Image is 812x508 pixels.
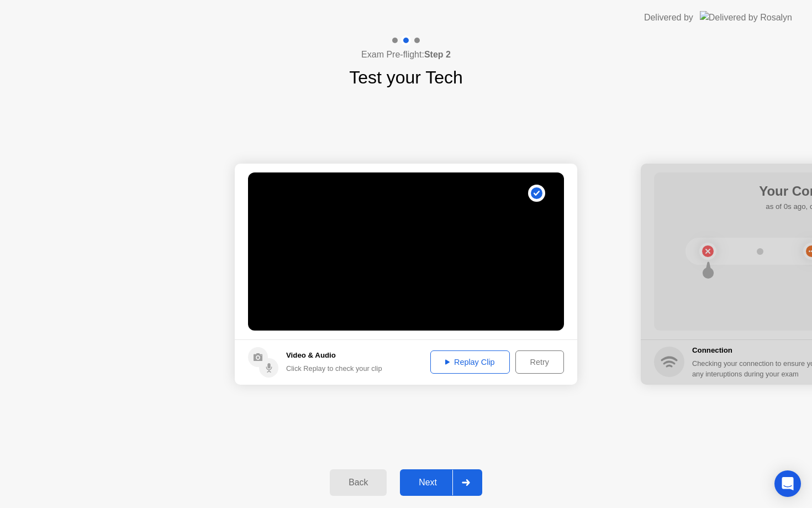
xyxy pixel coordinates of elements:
[286,363,382,374] div: Click Replay to check your clip
[424,50,451,59] b: Step 2
[700,11,792,24] img: Delivered by Rosalyn
[330,469,387,496] button: Back
[286,350,382,361] h5: Video & Audio
[349,64,463,91] h1: Test your Tech
[774,470,801,497] div: Open Intercom Messenger
[519,358,560,366] div: Retry
[644,11,693,24] div: Delivered by
[361,48,451,61] h4: Exam Pre-flight:
[430,350,510,374] button: Replay Clip
[403,478,452,488] div: Next
[400,469,482,496] button: Next
[434,358,506,366] div: Replay Clip
[515,350,564,374] button: Retry
[333,478,383,488] div: Back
